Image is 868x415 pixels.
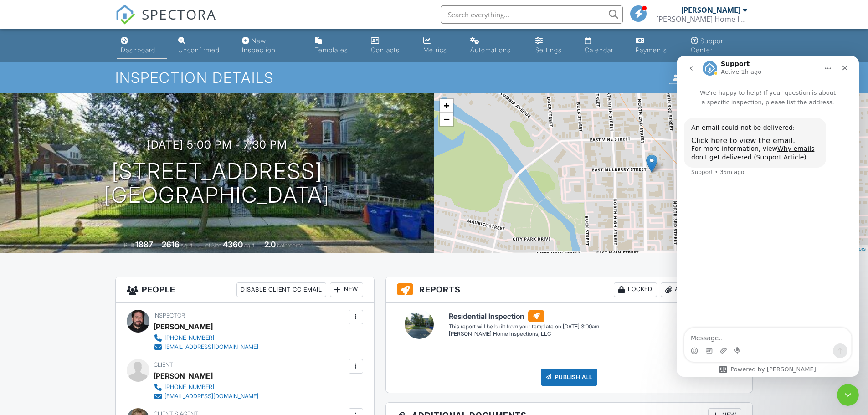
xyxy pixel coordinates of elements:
[681,5,740,15] div: [PERSON_NAME]
[277,242,303,249] span: bathrooms
[116,277,374,303] h3: People
[449,310,599,322] h6: Residential Inspection
[117,33,167,59] a: Dashboard
[423,46,447,54] div: Metrics
[440,99,453,113] a: Zoom in
[164,334,214,342] div: [PHONE_NUMBER]
[449,330,599,338] div: [PERSON_NAME] Home Inspections, LLC
[677,56,859,377] iframe: Intercom live chat
[223,240,243,249] div: 4360
[440,113,453,126] a: Zoom out
[668,74,722,81] a: Client View
[691,37,725,54] div: Support Center
[532,33,574,59] a: Settings
[175,33,231,59] a: Unconfirmed
[687,33,751,59] a: Support Center
[115,5,135,25] img: The Best Home Inspection Software - Spectora
[142,5,216,24] span: SPECTORA
[135,240,153,249] div: 1887
[164,384,214,391] div: [PHONE_NUMBER]
[147,138,287,151] h3: [DATE] 5:00 pm - 7:30 pm
[386,277,753,303] h3: Reports
[202,242,221,249] span: Lot Size
[242,37,276,54] div: New Inspection
[238,33,303,59] a: New Inspection
[311,33,360,59] a: Templates
[154,383,258,392] a: [PHONE_NUMBER]
[104,159,330,208] h1: [STREET_ADDRESS] [GEOGRAPHIC_DATA]
[315,46,348,54] div: Templates
[837,384,859,406] iframe: Intercom live chat
[154,369,213,383] div: [PERSON_NAME]
[541,369,598,386] div: Publish All
[467,33,524,59] a: Automations (Basic)
[154,361,173,368] span: Client
[181,242,194,249] span: sq. ft.
[244,242,256,249] span: sq.ft.
[154,333,258,343] a: [PHONE_NUMBER]
[367,33,412,59] a: Contacts
[669,72,719,84] div: Client View
[164,393,258,400] div: [EMAIL_ADDRESS][DOMAIN_NAME]
[154,392,258,401] a: [EMAIL_ADDRESS][DOMAIN_NAME]
[632,33,680,59] a: Payments
[164,343,258,351] div: [EMAIL_ADDRESS][DOMAIN_NAME]
[581,33,625,59] a: Calendar
[449,323,599,330] div: This report will be built from your template on [DATE] 3:00am
[264,240,276,249] div: 2.0
[121,46,155,54] div: Dashboard
[162,240,180,249] div: 2616
[124,242,134,249] span: Built
[535,46,562,54] div: Settings
[330,282,363,297] div: New
[420,33,459,59] a: Metrics
[154,343,258,352] a: [EMAIL_ADDRESS][DOMAIN_NAME]
[661,282,704,297] div: Attach
[585,46,613,54] div: Calendar
[656,15,747,24] div: Sharples Home Inspections, LLC
[470,46,511,54] div: Automations
[636,46,667,54] div: Payments
[154,312,185,319] span: Inspector
[614,282,657,297] div: Locked
[115,70,753,86] h1: Inspection Details
[236,282,326,297] div: Disable Client CC Email
[115,12,216,31] a: SPECTORA
[178,46,220,54] div: Unconfirmed
[371,46,400,54] div: Contacts
[441,5,623,24] input: Search everything...
[154,320,213,333] div: [PERSON_NAME]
